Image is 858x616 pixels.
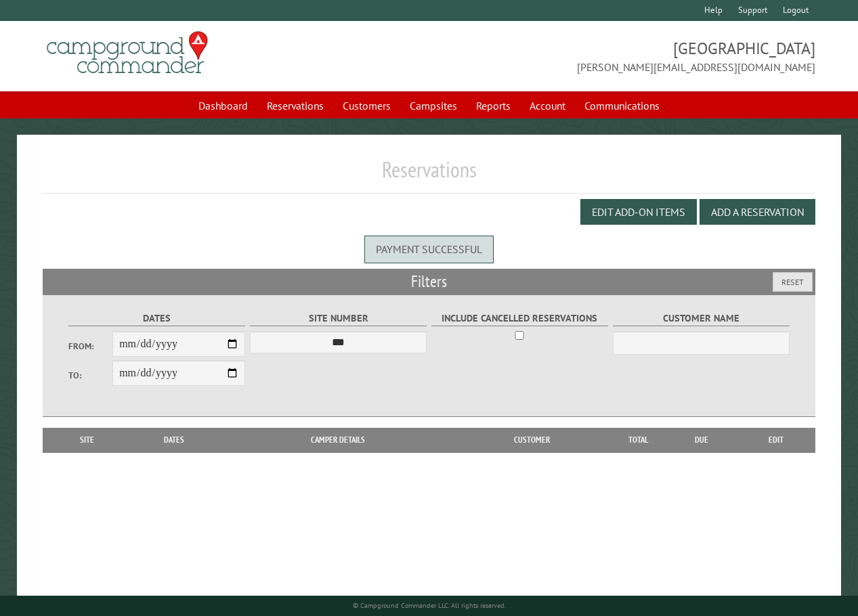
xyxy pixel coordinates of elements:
[43,26,212,79] img: Campground Commander
[521,93,574,118] a: Account
[43,269,815,294] h2: Filters
[259,93,332,118] a: Reservations
[402,93,465,118] a: Campsites
[580,199,697,225] button: Edit Add-on Items
[223,428,452,452] th: Camper Details
[68,340,112,353] label: From:
[335,93,399,118] a: Customers
[353,601,506,610] small: © Campground Commander LLC. All rights reserved.
[125,428,223,452] th: Dates
[68,369,112,382] label: To:
[468,93,519,118] a: Reports
[431,311,609,326] label: Include Cancelled Reservations
[611,428,665,452] th: Total
[452,428,611,452] th: Customer
[68,311,246,326] label: Dates
[613,311,790,326] label: Customer Name
[250,311,427,326] label: Site Number
[49,428,125,452] th: Site
[773,272,813,292] button: Reset
[737,428,815,452] th: Edit
[665,428,737,452] th: Due
[43,156,815,194] h1: Reservations
[429,37,815,75] span: [GEOGRAPHIC_DATA] [PERSON_NAME][EMAIL_ADDRESS][DOMAIN_NAME]
[700,199,815,225] button: Add a Reservation
[364,236,494,263] div: Payment successful
[190,93,256,118] a: Dashboard
[576,93,668,118] a: Communications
